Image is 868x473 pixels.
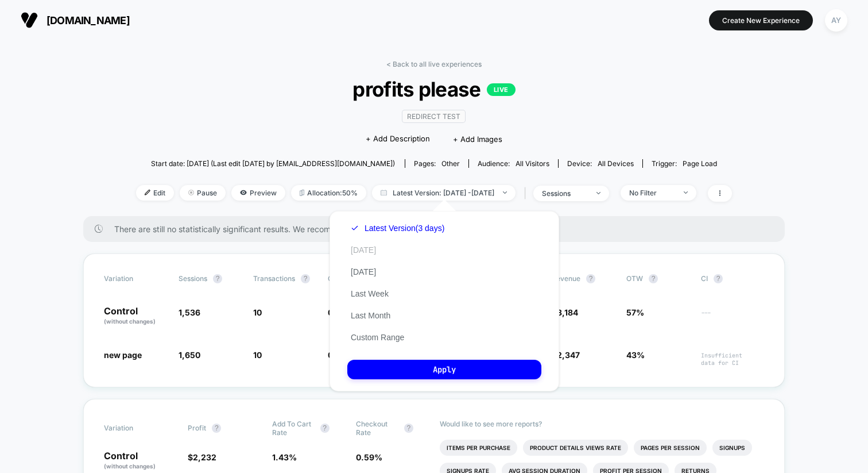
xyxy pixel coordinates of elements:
img: edit [145,190,150,195]
span: 0.59 % [356,452,382,462]
span: 2,232 [193,452,216,462]
img: calendar [381,190,387,195]
span: profits please [166,77,702,101]
img: end [684,191,688,194]
div: AY [825,9,847,32]
span: Sessions [179,274,207,283]
p: Control [104,306,167,326]
button: ? [212,424,221,433]
span: 10 [253,307,262,317]
img: rebalance [300,190,304,196]
span: --- [701,309,764,326]
span: (without changes) [104,463,156,470]
div: Audience: [478,159,549,168]
span: Device: [558,159,642,168]
div: No Filter [629,189,675,197]
button: ? [714,274,723,283]
p: LIVE [487,83,516,96]
span: 10 [253,350,262,360]
button: ? [649,274,658,283]
button: [DATE] [347,267,379,277]
button: ? [301,274,310,283]
span: Pause [180,185,226,201]
span: Latest Version: [DATE] - [DATE] [372,185,516,201]
button: Last Month [347,310,394,321]
span: Allocation: 50% [291,185,366,201]
span: | [521,185,533,202]
span: There are still no statistically significant results. We recommend waiting a few more days [114,224,762,234]
button: Last Week [347,289,392,299]
span: Preview [231,185,285,201]
button: Create New Experience [709,10,813,30]
span: (without changes) [104,318,156,325]
img: end [596,192,600,194]
span: Insufficient data for CI [701,352,764,367]
li: Product Details Views Rate [523,440,628,456]
button: ? [404,424,413,433]
li: Pages Per Session [634,440,707,456]
button: ? [586,274,595,283]
span: $ [188,452,216,462]
span: Page Load [683,159,717,168]
span: Redirect Test [402,110,466,123]
button: Apply [347,360,541,379]
span: new page [104,350,142,360]
a: < Back to all live experiences [386,60,482,68]
span: OTW [626,274,689,283]
button: AY [821,9,851,32]
button: [DOMAIN_NAME] [17,11,133,29]
button: ? [320,424,330,433]
div: Trigger: [652,159,717,168]
span: + Add Description [366,133,430,145]
span: Edit [136,185,174,201]
p: Control [104,451,176,471]
span: Add To Cart Rate [272,420,315,437]
img: Visually logo [21,11,38,29]
img: end [503,191,507,194]
span: Transactions [253,274,295,283]
span: 1,650 [179,350,200,360]
span: 1.43 % [272,452,297,462]
li: Signups [712,440,752,456]
span: other [441,159,460,168]
span: all devices [598,159,634,168]
span: CI [701,274,764,283]
span: 1,536 [179,307,200,317]
button: ? [213,274,222,283]
span: Checkout Rate [356,420,398,437]
div: sessions [542,189,588,198]
span: 43% [626,350,645,360]
span: + Add Images [453,134,502,144]
div: Pages: [414,159,460,168]
span: 57% [626,307,644,317]
li: Items Per Purchase [440,440,517,456]
p: Would like to see more reports? [440,420,764,428]
span: Profit [188,424,206,432]
button: Latest Version(3 days) [347,223,448,233]
button: [DATE] [347,245,379,255]
span: All Visitors [516,159,549,168]
span: Start date: [DATE] (Last edit [DATE] by [EMAIL_ADDRESS][DOMAIN_NAME]) [151,159,395,168]
span: [DOMAIN_NAME] [46,14,130,26]
span: Variation [104,274,167,283]
button: Custom Range [347,332,408,343]
span: Variation [104,420,167,437]
img: end [188,190,194,195]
